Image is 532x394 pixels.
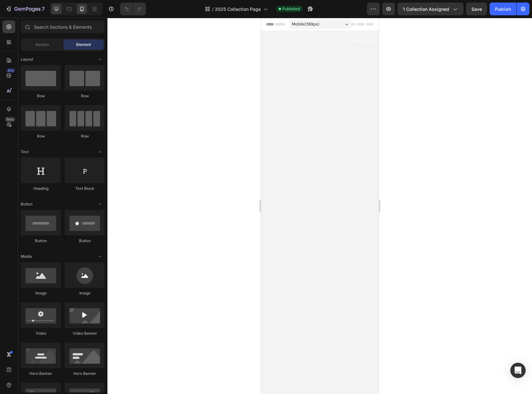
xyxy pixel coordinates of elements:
[21,201,33,207] span: Button
[215,6,261,12] span: 2025 Collection Page
[21,290,61,296] div: Image
[21,20,105,33] input: Search Sections & Elements
[21,371,61,376] div: Hero Banner
[212,6,214,12] span: /
[95,251,105,262] span: Toggle open
[65,290,105,296] div: Image
[21,238,61,244] div: Button
[95,54,105,64] span: Toggle open
[65,331,105,336] div: Video Banner
[490,3,516,15] button: Publish
[35,42,49,48] span: Section
[95,199,105,209] span: Toggle open
[403,6,449,12] span: 1 collection assigned
[65,371,105,376] div: Hero Banner
[42,5,45,13] p: 7
[6,68,15,73] div: 450
[261,18,379,394] iframe: Design area
[95,147,105,157] span: Toggle open
[65,186,105,191] div: Text Block
[21,149,29,155] span: Text
[21,331,61,336] div: Video
[5,117,15,122] div: Beta
[282,6,300,12] span: Published
[3,3,47,15] button: 7
[21,93,61,99] div: Row
[466,3,487,15] button: Save
[21,133,61,139] div: Row
[65,93,105,99] div: Row
[510,363,526,378] div: Open Intercom Messenger
[65,133,105,139] div: Row
[495,6,511,12] div: Publish
[21,186,61,191] div: Heading
[120,3,146,15] div: Undo/Redo
[76,42,91,48] span: Element
[471,6,482,12] span: Save
[397,3,463,15] button: 1 collection assigned
[21,56,33,62] span: Layout
[65,238,105,244] div: Button
[21,254,32,259] span: Media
